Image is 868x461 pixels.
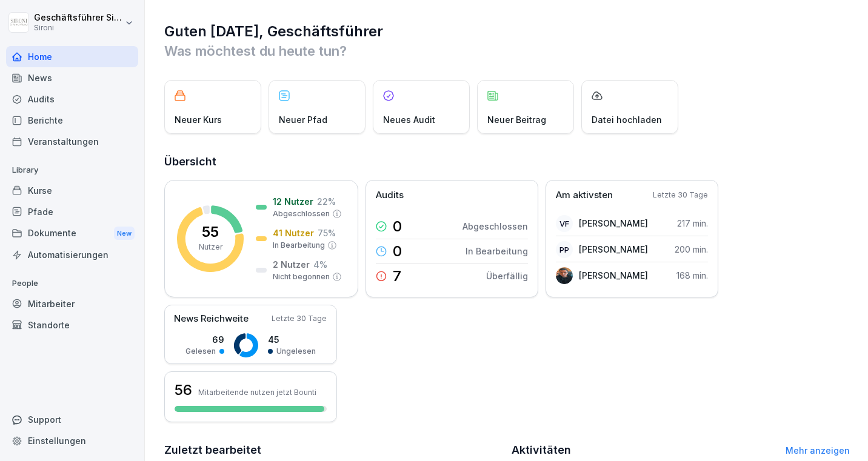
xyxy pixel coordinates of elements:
p: Datei hochladen [592,113,662,126]
p: 0 [393,244,402,259]
h2: Aktivitäten [512,442,571,459]
p: Abgeschlossen [273,208,330,219]
p: News Reichweite [174,312,249,326]
p: 22 % [317,195,336,208]
a: Veranstaltungen [6,131,138,152]
a: Home [6,46,138,67]
p: Gelesen [185,346,216,357]
p: Mitarbeitende nutzen jetzt Bounti [198,388,316,397]
p: Letzte 30 Tage [272,313,327,324]
p: Geschäftsführer Sironi [34,13,122,23]
p: Nutzer [199,242,222,253]
a: Mitarbeiter [6,293,138,314]
p: Neuer Beitrag [487,113,546,126]
p: 2 Nutzer [273,258,310,271]
p: [PERSON_NAME] [579,243,648,256]
div: PP [556,241,573,258]
div: VF [556,215,573,232]
p: Sironi [34,24,122,32]
p: 75 % [318,227,336,239]
p: Audits [376,188,404,202]
p: In Bearbeitung [273,240,325,251]
a: News [6,67,138,88]
div: Dokumente [6,222,138,245]
p: Letzte 30 Tage [653,190,708,201]
p: Neuer Pfad [279,113,327,126]
p: 12 Nutzer [273,195,313,208]
p: Library [6,161,138,180]
p: 217 min. [677,217,708,230]
p: Abgeschlossen [462,220,528,233]
p: 7 [393,269,401,284]
div: New [114,227,135,240]
h3: 56 [175,380,192,400]
p: Ungelesen [276,346,316,357]
p: Überfällig [486,270,528,282]
p: Neuer Kurs [175,113,222,126]
p: Neues Audit [383,113,435,126]
p: [PERSON_NAME] [579,269,648,282]
p: 55 [202,225,219,239]
a: Mehr anzeigen [786,445,850,456]
p: [PERSON_NAME] [579,217,648,230]
p: Am aktivsten [556,188,613,202]
img: n72xwrccg3abse2lkss7jd8w.png [556,267,573,284]
a: Berichte [6,110,138,131]
a: DokumenteNew [6,222,138,245]
p: 168 min. [676,269,708,282]
p: 41 Nutzer [273,227,314,239]
p: In Bearbeitung [466,245,528,257]
a: Standorte [6,314,138,336]
a: Automatisierungen [6,244,138,265]
p: 4 % [313,258,327,271]
p: 0 [393,219,402,234]
a: Kurse [6,180,138,201]
p: People [6,274,138,293]
p: Nicht begonnen [273,271,330,282]
h1: Guten [DATE], Geschäftsführer [164,22,850,41]
a: Einstellungen [6,430,138,451]
h2: Übersicht [164,153,850,170]
p: Was möchtest du heute tun? [164,41,850,61]
p: 69 [185,333,224,346]
a: Pfade [6,201,138,222]
a: Audits [6,88,138,110]
p: 200 min. [675,243,708,256]
p: 45 [268,333,316,346]
h2: Zuletzt bearbeitet [164,442,503,459]
div: Support [6,409,138,430]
